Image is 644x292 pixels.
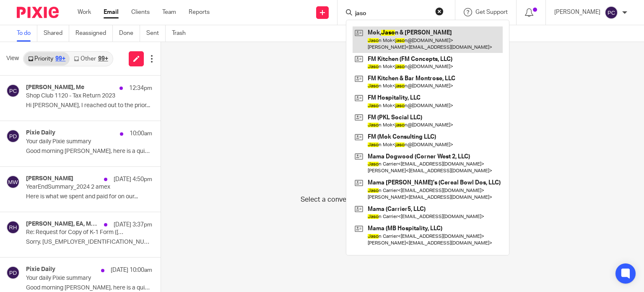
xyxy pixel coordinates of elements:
a: Clients [131,8,150,16]
img: svg%3E [6,175,20,189]
h4: Pixie Daily [26,266,55,273]
a: To do [17,25,37,42]
a: Reports [189,8,210,16]
p: Here is what we spent and paid for on our... [26,193,152,200]
img: svg%3E [6,221,20,234]
p: Shop Club 1120 - Tax Return 2023 [26,92,127,100]
img: Pixie [17,7,59,18]
p: 12:34pm [129,84,152,92]
a: Reassigned [75,25,113,42]
div: 99+ [98,56,108,62]
img: svg%3E [6,84,20,97]
p: [PERSON_NAME] [554,8,600,16]
p: Re: Request for Copy of K-1 Form ([PERSON_NAME]) [26,229,127,236]
a: Trash [172,25,192,42]
div: 99+ [55,56,65,62]
p: Hi [PERSON_NAME], I reached out to the prior... [26,102,152,109]
p: Select a conversation from the list on the left to view its contents. [301,195,504,205]
h4: Pixie Daily [26,129,55,137]
span: View [6,54,19,63]
p: [DATE] 3:37pm [114,221,152,229]
button: Clear [435,7,444,16]
p: Your daily Pixie summary [26,138,127,145]
p: Good morning [PERSON_NAME], here is a quick overview of... [26,284,152,292]
h4: [PERSON_NAME], EA, Me, [PERSON_NAME], [PERSON_NAME] Del [PERSON_NAME] [26,221,100,228]
a: Email [104,8,119,16]
p: 10:00am [130,129,152,138]
span: Get Support [475,9,508,15]
p: YearEndSummary_2024 2 amex [26,184,127,191]
p: Good morning [PERSON_NAME], here is a quick overview of... [26,148,152,155]
p: [DATE] 4:50pm [114,175,152,184]
a: Sent [146,25,166,42]
h4: [PERSON_NAME], Me [26,84,84,91]
a: Work [78,8,91,16]
p: Sorry. [US_EMPLOYER_IDENTIFICATION_NUMBER] [DATE][DATE]... [26,239,152,246]
img: svg%3E [6,266,20,279]
h4: [PERSON_NAME] [26,175,73,182]
p: Your daily Pixie summary [26,275,127,282]
img: svg%3E [605,6,618,19]
a: Team [162,8,176,16]
a: Done [119,25,140,42]
input: Search [354,10,430,18]
p: [DATE] 10:00am [111,266,152,274]
a: Other99+ [70,52,112,66]
a: Shared [44,25,69,42]
img: svg%3E [6,129,20,143]
a: Priority99+ [24,52,70,66]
